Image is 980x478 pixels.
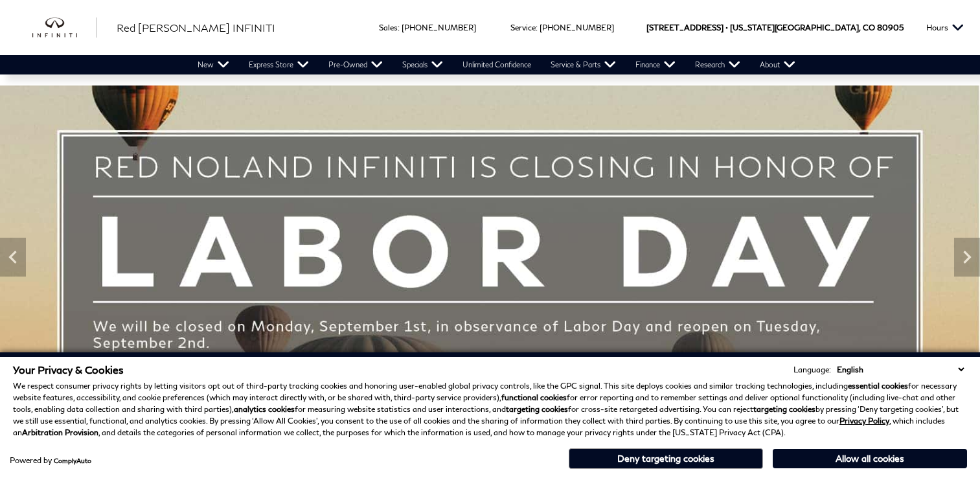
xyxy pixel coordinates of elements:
[834,363,967,376] select: Language Select
[393,55,453,74] a: Specials
[685,55,750,74] a: Research
[13,380,967,438] p: We respect consumer privacy rights by letting visitors opt out of third-party tracking cookies an...
[646,23,904,32] a: [STREET_ADDRESS] • [US_STATE][GEOGRAPHIC_DATA], CO 80905
[510,23,536,32] span: Service
[793,366,831,374] div: Language:
[626,55,685,74] a: Finance
[536,23,538,32] span: :
[398,23,400,32] span: :
[319,55,393,74] a: Pre-Owned
[32,17,97,38] img: INFINITI
[839,416,889,426] a: Privacy Policy
[541,55,626,74] a: Service & Parts
[13,363,124,376] span: Your Privacy & Cookies
[402,23,476,32] a: [PHONE_NUMBER]
[117,21,275,34] span: Red [PERSON_NAME] INFINITI
[22,427,98,437] strong: Arbitration Provision
[10,457,91,464] div: Powered by
[501,393,567,402] strong: functional cookies
[234,404,295,414] strong: analytics cookies
[188,55,805,74] nav: Main Navigation
[773,449,967,468] button: Allow all cookies
[54,457,91,464] a: ComplyAuto
[32,17,97,38] a: infiniti
[753,404,815,414] strong: targeting cookies
[506,404,568,414] strong: targeting cookies
[379,23,398,32] span: Sales
[117,20,275,36] a: Red [PERSON_NAME] INFINITI
[540,23,614,32] a: [PHONE_NUMBER]
[569,448,763,469] button: Deny targeting cookies
[453,55,541,74] a: Unlimited Confidence
[954,238,980,277] div: Next
[188,55,239,74] a: New
[848,381,908,391] strong: essential cookies
[750,55,805,74] a: About
[239,55,319,74] a: Express Store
